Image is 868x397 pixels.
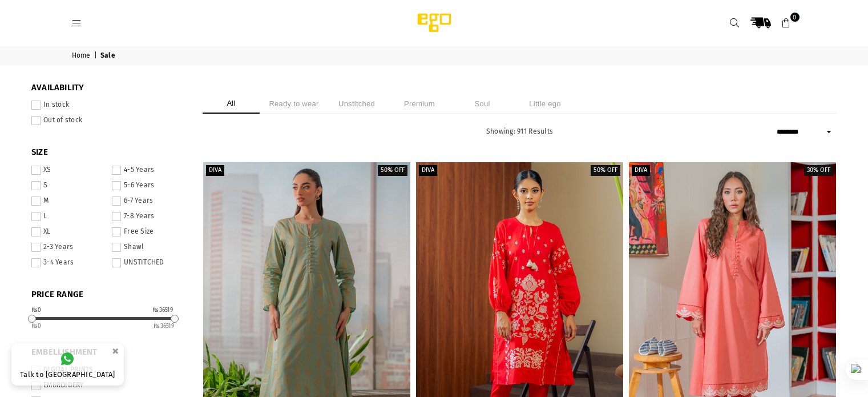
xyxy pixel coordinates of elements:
li: All [203,94,260,114]
li: Soul [454,94,511,114]
label: XL [31,227,105,236]
label: 50% off [378,165,407,176]
a: 0 [776,13,797,33]
label: 7-8 Years [112,212,185,221]
span: Showing: 911 Results [486,127,553,135]
img: Ego [386,11,483,34]
label: Free Size [112,227,185,236]
label: M [31,197,105,206]
label: 3-4 Years [31,258,105,267]
div: ₨36519 [152,307,173,313]
label: S [31,181,105,190]
span: PRICE RANGE [31,289,185,300]
span: SIZE [31,147,185,158]
label: 2-3 Years [31,243,105,252]
label: 30% off [804,165,833,176]
label: 50% off [591,165,620,176]
span: 0 [790,13,800,22]
label: Diva [206,165,224,176]
label: XS [31,166,105,175]
span: | [94,51,99,61]
label: Out of stock [31,116,185,125]
label: 5-6 Years [112,181,185,190]
label: UNSTITCHED [112,258,185,267]
ins: 0 [31,323,42,330]
a: Talk to [GEOGRAPHIC_DATA] [11,343,124,386]
label: In stock [31,101,185,110]
label: 6-7 Years [112,197,185,206]
button: × [108,342,122,360]
label: Shawl [112,243,185,252]
li: Little ego [516,94,574,114]
a: Menu [67,18,87,27]
a: Home [72,51,92,61]
nav: breadcrumbs [63,46,805,65]
label: Diva [419,165,437,176]
label: 4-5 Years [112,166,185,175]
ins: 36519 [154,323,174,330]
span: Availability [31,82,185,94]
label: L [31,212,105,221]
li: Premium [391,94,448,114]
label: Diva [632,165,650,176]
li: Ready to wear [265,94,322,114]
a: Search [725,13,745,33]
div: ₨0 [31,307,42,313]
span: Sale [100,51,117,61]
li: Unstitched [328,94,385,114]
